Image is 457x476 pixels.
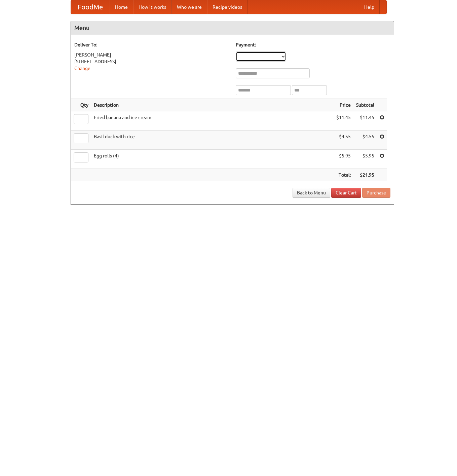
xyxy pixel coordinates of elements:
[353,111,377,131] td: $11.45
[91,150,334,169] td: Egg rolls (4)
[74,51,229,58] div: [PERSON_NAME]
[91,111,334,131] td: Fried banana and ice cream
[74,66,90,71] a: Change
[334,111,353,131] td: $11.45
[91,131,334,150] td: Basil duck with rice
[71,21,394,35] h4: Menu
[353,150,377,169] td: $5.95
[74,41,229,48] h5: Deliver To:
[334,131,353,150] td: $4.55
[74,58,229,65] div: [STREET_ADDRESS]
[71,0,110,14] a: FoodMe
[334,99,353,111] th: Price
[133,0,172,14] a: How it works
[207,0,247,14] a: Recipe videos
[71,99,91,111] th: Qty
[359,0,380,14] a: Help
[353,169,377,181] th: $21.95
[91,99,334,111] th: Description
[331,188,361,198] a: Clear Cart
[334,150,353,169] td: $5.95
[334,169,353,181] th: Total:
[362,188,390,198] button: Purchase
[236,41,390,48] h5: Payment:
[353,131,377,150] td: $4.55
[293,188,330,198] a: Back to Menu
[172,0,207,14] a: Who we are
[353,99,377,111] th: Subtotal
[110,0,133,14] a: Home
